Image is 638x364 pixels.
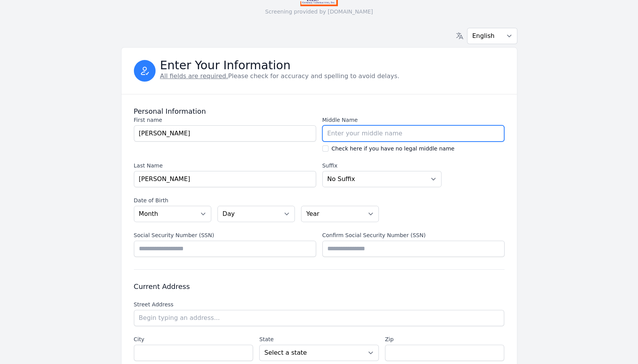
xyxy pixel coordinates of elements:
h3: Current Address [134,282,505,291]
label: State [259,335,379,343]
input: Enter your last name [134,171,316,187]
span: Please check for accuracy and spelling to avoid delays. [160,72,400,80]
input: Enter your middle name [322,125,505,142]
label: Zip [385,335,505,343]
u: All fields are required. [160,72,228,80]
label: Street Address [134,301,505,308]
label: Check here if you have no legal middle name [332,145,455,152]
label: Confirm Social Security Number (SSN) [322,231,505,239]
h3: Personal Information [134,107,505,116]
label: Suffix [322,162,442,169]
label: Date of Birth [134,197,379,204]
h3: Enter Your Information [160,61,400,70]
label: Middle Name [322,116,505,124]
label: Last Name [134,162,316,169]
small: Screening provided by [DOMAIN_NAME] [265,8,373,15]
label: Social Security Number (SSN) [134,231,316,239]
label: First name [134,116,316,124]
label: City [134,335,253,343]
input: Enter your first name [134,125,316,142]
input: Begin typing an address... [134,310,505,326]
